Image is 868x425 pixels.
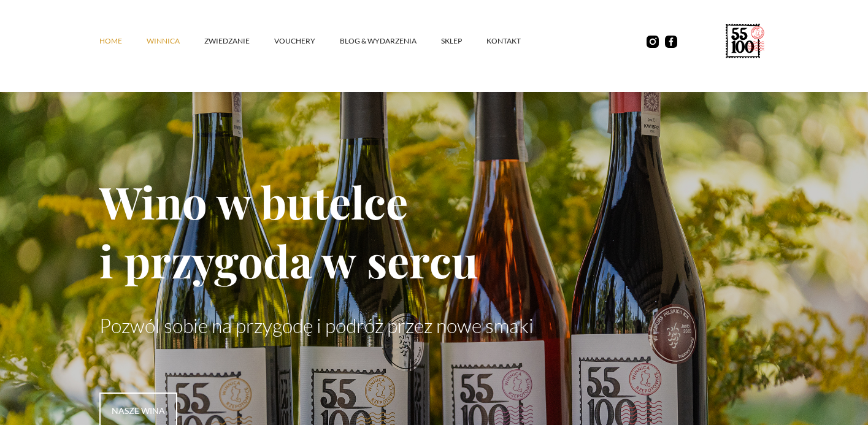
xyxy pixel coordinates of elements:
p: Pozwól sobie na przygodę i podróż przez nowe smaki [99,314,769,337]
a: Blog & Wydarzenia [340,23,441,59]
a: vouchery [274,23,340,59]
a: ZWIEDZANIE [204,23,274,59]
a: SKLEP [441,23,486,59]
h1: Wino w butelce i przygoda w sercu [99,172,769,289]
a: winnica [147,23,204,59]
a: Home [99,23,147,59]
a: kontakt [486,23,545,59]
